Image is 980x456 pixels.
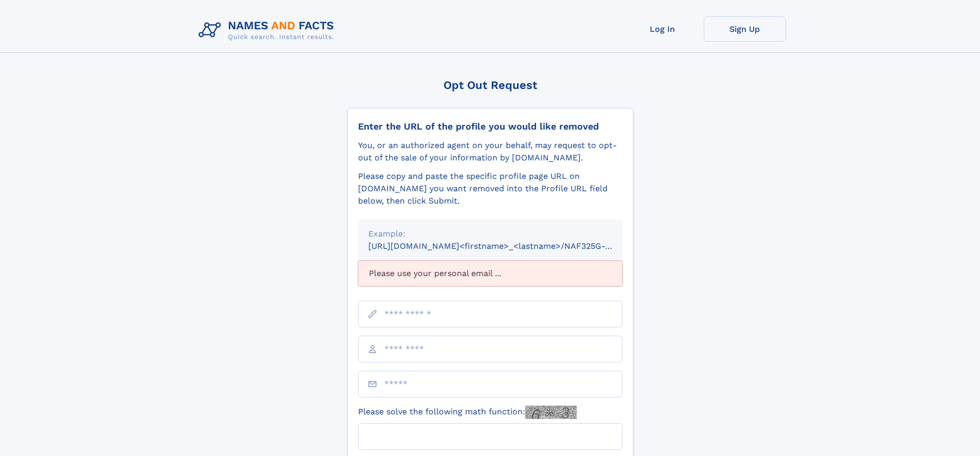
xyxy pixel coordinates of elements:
a: Sign Up [704,16,786,42]
div: You, or an authorized agent on your behalf, may request to opt-out of the sale of your informatio... [358,139,622,164]
div: Please copy and paste the specific profile page URL on [DOMAIN_NAME] you want removed into the Pr... [358,170,622,207]
div: Enter the URL of the profile you would like removed [358,121,622,132]
div: Opt Out Request [347,79,633,92]
small: [URL][DOMAIN_NAME]<firstname>_<lastname>/NAF325G-xxxxxxxx [368,241,642,251]
div: Please use your personal email ... [358,261,622,286]
label: Please solve the following math function: [358,406,577,419]
div: Example: [368,228,612,240]
img: Logo Names and Facts [194,16,343,44]
a: Log In [621,16,704,42]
